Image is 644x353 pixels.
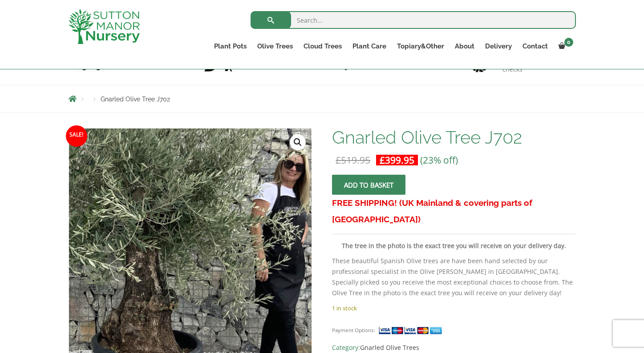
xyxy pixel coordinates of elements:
[69,9,140,44] img: logo
[480,40,517,52] a: Delivery
[553,40,576,52] a: 0
[420,154,458,166] span: (23% off)
[378,326,445,335] img: payment supported
[380,154,385,166] span: £
[336,154,370,166] bdi: 519.95
[252,40,298,52] a: Olive Trees
[347,40,392,52] a: Plant Care
[450,40,480,52] a: About
[251,11,576,29] input: Search...
[332,303,575,313] p: 1 in stock
[101,96,170,103] span: Gnarled Olive Tree J702
[517,40,553,52] a: Contact
[332,256,575,298] p: These beautiful Spanish Olive trees are have been hand selected by our professional specialist in...
[69,95,576,102] nav: Breadcrumbs
[290,134,306,150] a: View full-screen image gallery
[380,154,414,166] bdi: 399.95
[332,342,575,353] span: Category:
[342,241,566,250] strong: The tree in the photo is the exact tree you will receive on your delivery day.
[66,125,87,147] span: Sale!
[564,38,573,47] span: 0
[332,175,405,195] button: Add to basket
[336,154,341,166] span: £
[332,327,375,333] small: Payment Options:
[332,195,575,228] h3: FREE SHIPPING! (UK Mainland & covering parts of [GEOGRAPHIC_DATA])
[332,128,575,147] h1: Gnarled Olive Tree J702
[298,40,347,52] a: Cloud Trees
[209,40,252,52] a: Plant Pots
[392,40,450,52] a: Topiary&Other
[360,343,419,352] a: Gnarled Olive Trees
